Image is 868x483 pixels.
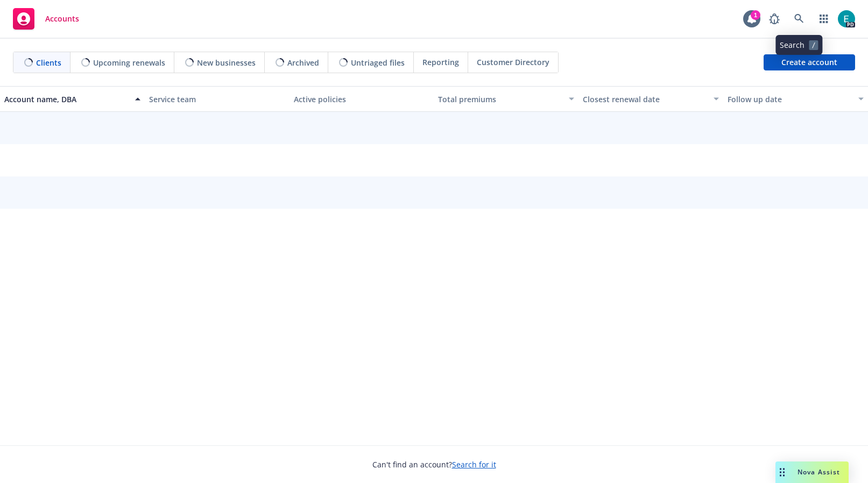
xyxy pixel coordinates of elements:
[4,94,129,105] div: Account name, DBA
[813,8,835,30] a: Switch app
[728,94,852,105] div: Follow up date
[145,86,290,112] button: Service team
[838,10,855,27] img: photo
[764,8,785,30] a: Report a Bug
[93,57,165,68] span: Upcoming renewals
[788,8,810,30] a: Search
[9,4,83,34] a: Accounts
[290,86,434,112] button: Active policies
[723,86,868,112] button: Follow up date
[351,57,405,68] span: Untriaged files
[434,86,578,112] button: Total premiums
[764,54,855,70] a: Create account
[372,459,496,470] span: Can't find an account?
[294,94,430,105] div: Active policies
[45,15,79,23] span: Accounts
[36,57,61,68] span: Clients
[197,57,256,68] span: New businesses
[477,56,549,68] span: Customer Directory
[422,56,459,68] span: Reporting
[149,94,285,105] div: Service team
[452,459,496,470] a: Search for it
[775,461,789,483] div: Drag to move
[287,57,319,68] span: Archived
[798,467,840,477] span: Nova Assist
[438,94,562,105] div: Total premiums
[578,86,723,112] button: Closest renewal date
[583,94,707,105] div: Closest renewal date
[751,10,760,20] div: 1
[775,461,849,483] button: Nova Assist
[781,52,837,73] span: Create account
